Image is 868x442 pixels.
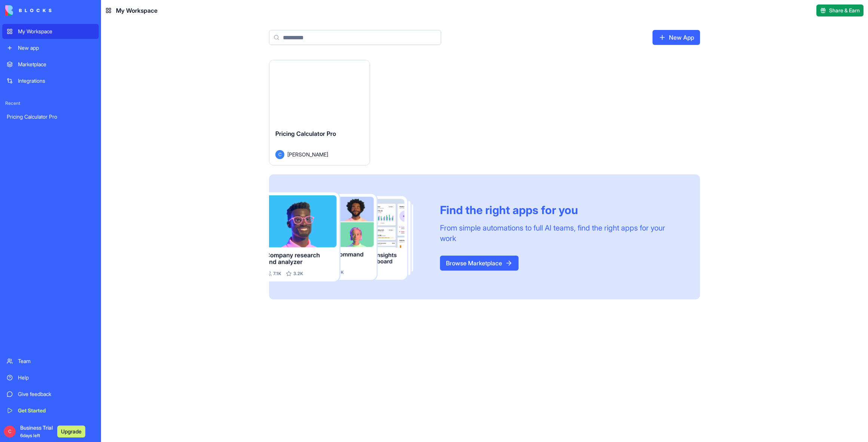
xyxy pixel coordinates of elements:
[275,130,336,137] span: Pricing Calculator Pro
[2,73,99,88] a: Integrations
[269,192,428,282] img: Frame_181_egmpey.png
[269,60,370,165] a: Pricing Calculator ProC[PERSON_NAME]
[275,150,284,159] span: C
[18,407,94,414] div: Get Started
[2,24,99,39] a: My Workspace
[2,354,99,369] a: Team
[18,61,94,68] div: Marketplace
[2,370,99,385] a: Help
[4,426,16,438] span: C
[18,44,94,52] div: New app
[2,387,99,402] a: Give feedback
[2,40,99,55] a: New app
[7,113,94,121] div: Pricing Calculator Pro
[18,77,94,85] div: Integrations
[287,150,328,158] span: [PERSON_NAME]
[440,203,682,217] div: Find the right apps for you
[440,256,519,271] a: Browse Marketplace
[440,223,682,244] div: From simple automations to full AI teams, find the right apps for your work
[5,5,52,16] img: logo
[116,6,158,15] span: My Workspace
[18,28,94,35] div: My Workspace
[816,4,864,16] button: Share & Earn
[20,433,40,438] span: 6 days left
[829,7,860,14] span: Share & Earn
[18,390,94,398] div: Give feedback
[18,357,94,365] div: Team
[2,403,99,418] a: Get Started
[18,374,94,381] div: Help
[2,109,99,124] a: Pricing Calculator Pro
[2,100,99,106] span: Recent
[20,424,53,439] span: Business Trial
[57,426,85,438] button: Upgrade
[2,57,99,72] a: Marketplace
[652,30,700,45] a: New App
